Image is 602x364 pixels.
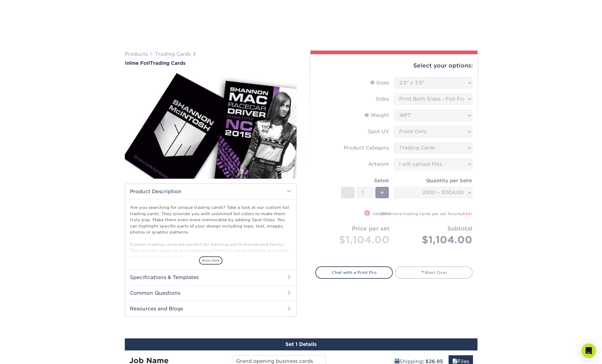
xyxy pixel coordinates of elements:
a: Chat with a Print Pro [315,266,393,278]
a: Products [125,51,148,57]
h1: Trading Cards [125,60,297,66]
span: Inline Foil [125,60,150,66]
a: Inline FoilTrading Cards [125,60,297,66]
div: Open Intercom Messenger [582,344,596,358]
h2: Resources and Blogs [125,301,296,316]
span: show more [199,256,222,265]
div: Select your options: [315,54,473,77]
div: Set 1 Details [125,338,478,350]
p: Are you searching for unique trading cards? Take a look at our custom foil trading cards. They pr... [130,204,292,260]
h2: Common Questions [125,285,296,301]
img: Inline Foil 01 [125,67,297,185]
a: Start Over [395,266,473,278]
a: Trading Cards [155,51,191,57]
h2: Specifications & Templates [125,269,296,285]
h2: Product Description [125,184,296,199]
